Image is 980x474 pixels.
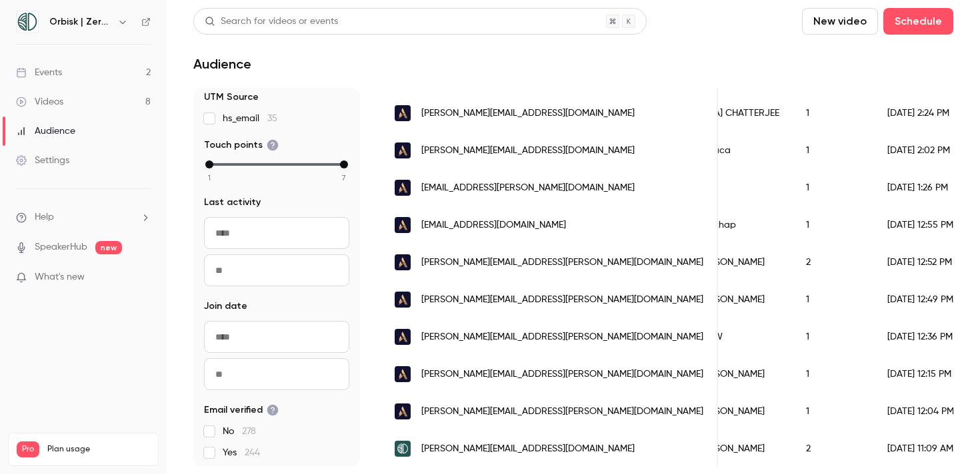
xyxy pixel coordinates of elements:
img: orbisk.com [395,441,411,457]
div: 1 [793,206,874,244]
div: 1 [793,95,874,132]
span: [PERSON_NAME][EMAIL_ADDRESS][PERSON_NAME][DOMAIN_NAME] [421,405,703,419]
div: [DATE] 2:02 PM [874,132,968,169]
div: min [205,160,213,168]
div: Search for videos or events [205,15,338,29]
span: Join date [204,300,247,313]
button: New video [802,8,878,35]
div: [DATE] 12:15 PM [874,355,968,393]
div: [DATE] 12:49 PM [874,281,968,318]
a: SpeakerHub [35,240,87,254]
img: movenpick.com [395,329,411,345]
div: max [340,160,348,168]
span: [EMAIL_ADDRESS][DOMAIN_NAME] [421,218,566,232]
div: [DATE] 12:52 PM [874,244,968,281]
input: To [204,358,349,390]
img: accor.com [395,180,411,196]
h6: Orbisk | Zero Food Waste [49,15,112,29]
div: [DATE] 12:36 PM [874,318,968,355]
span: 1 [208,172,211,184]
span: [PERSON_NAME][EMAIL_ADDRESS][PERSON_NAME][DOMAIN_NAME] [421,330,703,344]
span: UTM Source [204,91,259,104]
span: What's new [35,270,85,284]
img: accor.com [395,292,411,308]
span: No [223,425,256,438]
span: [PERSON_NAME][EMAIL_ADDRESS][PERSON_NAME][DOMAIN_NAME] [421,256,703,270]
div: Events [16,66,62,79]
img: accor.com [395,254,411,270]
img: accor.com [395,142,411,158]
span: Email verified [204,403,279,417]
span: 278 [242,427,256,436]
span: Help [35,210,54,224]
iframe: Noticeable Trigger [135,272,151,284]
span: Yes [223,446,260,459]
span: new [95,241,122,254]
button: Schedule [883,8,953,35]
img: accor.com [395,403,411,419]
img: accor.com [395,105,411,121]
div: [DATE] 12:55 PM [874,206,968,244]
div: 2 [793,244,874,281]
span: [EMAIL_ADDRESS][PERSON_NAME][DOMAIN_NAME] [421,181,635,195]
div: 2 [793,430,874,467]
span: [PERSON_NAME][EMAIL_ADDRESS][DOMAIN_NAME] [421,442,635,456]
div: 1 [793,132,874,169]
span: Last activity [204,196,261,209]
span: hs_email [223,112,277,125]
div: [DATE] 12:04 PM [874,393,968,430]
div: Audience [16,124,75,138]
span: 244 [245,448,260,457]
div: Videos [16,95,63,109]
div: [DATE] 2:24 PM [874,95,968,132]
span: [PERSON_NAME][EMAIL_ADDRESS][PERSON_NAME][DOMAIN_NAME] [421,293,703,307]
span: Pro [17,441,39,457]
span: Touch points [204,138,279,152]
div: 1 [793,169,874,206]
img: accor.com [395,366,411,382]
img: accor.com [395,217,411,233]
span: Plan usage [47,444,150,455]
span: [PERSON_NAME][EMAIL_ADDRESS][PERSON_NAME][DOMAIN_NAME] [421,367,703,381]
div: [DATE] 11:09 AM [874,430,968,467]
input: From [204,321,349,353]
span: [PERSON_NAME][EMAIL_ADDRESS][DOMAIN_NAME] [421,107,635,120]
h1: Audience [193,56,251,72]
div: 1 [793,393,874,430]
div: 1 [793,318,874,355]
li: help-dropdown-opener [16,210,151,224]
div: Settings [16,154,69,167]
span: [PERSON_NAME][EMAIL_ADDRESS][DOMAIN_NAME] [421,144,635,158]
span: 35 [267,114,277,123]
div: [DATE] 1:26 PM [874,169,968,206]
div: 1 [793,281,874,318]
div: 1 [793,355,874,393]
input: From [204,217,349,249]
img: Orbisk | Zero Food Waste [17,11,38,33]
span: 7 [342,172,346,184]
input: To [204,254,349,286]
